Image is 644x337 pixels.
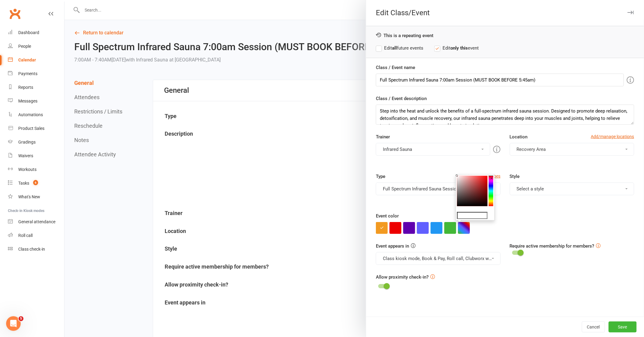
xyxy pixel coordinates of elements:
a: General attendance kiosk mode [8,215,64,229]
div: Waivers [18,153,33,158]
label: Class / Event name [376,64,415,71]
a: Reports [8,81,64,94]
span: Recovery Area [517,147,546,152]
button: Save [609,321,637,332]
label: Location [510,133,528,141]
a: What's New [8,190,64,204]
div: Product Sales [18,126,44,131]
div: Tasks [18,181,29,186]
span: 5 [19,316,23,321]
a: Class kiosk mode [8,242,64,256]
label: Event appears in [376,242,409,250]
a: Add/manage types [464,173,501,179]
button: Recovery Area [510,143,634,156]
a: Tasks 6 [8,176,64,190]
div: Automations [18,112,43,117]
button: Class kiosk mode, Book & Pay, Roll call, Clubworx website calendar and Mobile app [376,252,500,265]
a: People [8,40,64,53]
div: Payments [18,71,37,76]
a: Product Sales [8,122,64,135]
a: Add/manage locations [591,133,634,140]
div: This is a repeating event [376,32,634,38]
label: Type [376,173,385,180]
button: Infrared Sauna [376,143,490,156]
a: Calendar [8,53,64,67]
a: Payments [8,67,64,81]
div: What's New [18,194,40,199]
label: Trainer [376,133,390,141]
a: Messages [8,94,64,108]
strong: only this [450,45,468,51]
div: Dashboard [18,30,39,35]
div: People [18,44,31,49]
label: Event color [376,212,399,220]
label: Allow proximity check-in? [376,273,429,281]
div: Edit Class/Event [366,9,644,17]
span: 6 [33,180,38,185]
div: Roll call [18,233,33,238]
div: Class check-in [18,247,45,252]
a: Waivers [8,149,64,163]
a: Automations [8,108,64,122]
iframe: Intercom live chat [6,316,21,331]
a: Roll call [8,229,64,242]
label: Require active membership for members? [510,243,594,249]
div: Reports [18,85,33,90]
a: Gradings [8,135,64,149]
input: Enter event name [376,74,624,86]
a: Workouts [8,163,64,176]
button: Full Spectrum Infrared Sauna Sessions [376,182,500,195]
button: × [489,174,495,182]
label: Style [510,173,520,180]
div: Messages [18,99,37,103]
label: Edit future events [376,44,423,52]
a: Dashboard [8,26,64,40]
div: Workouts [18,167,37,172]
div: Calendar [18,57,36,62]
button: Select a style [510,182,634,195]
label: Class / Event description [376,95,427,102]
div: Gradings [18,140,36,144]
label: Edit event [434,44,479,52]
div: General attendance [18,219,55,224]
a: Clubworx [7,6,23,21]
strong: all [392,45,397,51]
button: Cancel [582,321,605,332]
